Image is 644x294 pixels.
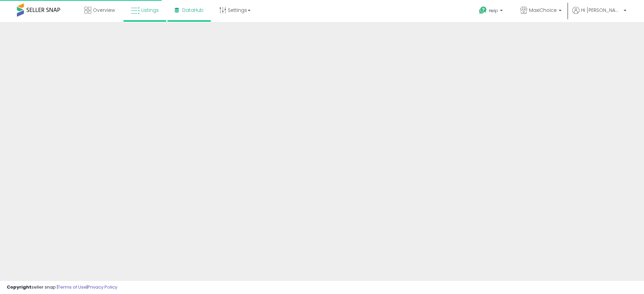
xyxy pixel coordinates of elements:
a: Terms of Use [58,284,87,290]
a: Help [474,1,509,22]
a: Privacy Policy [88,284,117,290]
span: Listings [141,7,159,14]
span: Hi [PERSON_NAME] [581,7,622,14]
a: Hi [PERSON_NAME] [572,7,626,22]
i: Get Help [479,6,487,15]
span: Help [489,8,498,14]
div: seller snap | | [7,284,117,291]
span: DataHub [182,7,204,14]
span: Overview [93,7,115,14]
span: MaxiChoice [529,7,557,14]
strong: Copyright [7,284,31,290]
